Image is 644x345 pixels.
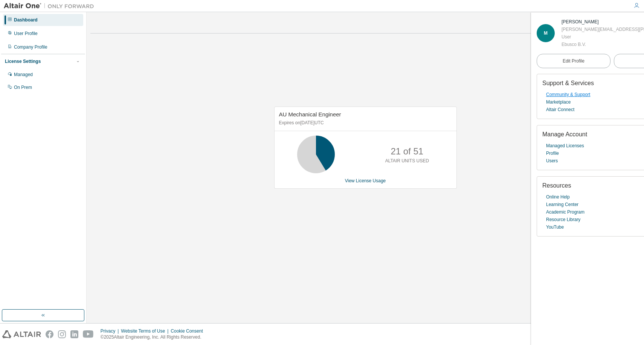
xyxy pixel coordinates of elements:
p: ALTAIR UNITS USED [385,158,429,164]
img: instagram.svg [58,330,66,338]
img: altair_logo.svg [2,330,41,338]
a: View License Usage [345,178,386,183]
img: linkedin.svg [70,330,78,338]
span: Edit Profile [563,58,584,64]
a: YouTube [546,223,564,231]
img: Altair One [4,2,98,10]
span: Support & Services [542,80,594,86]
a: Marketplace [546,98,571,106]
div: On Prem [14,84,32,90]
div: Managed [14,72,33,78]
a: Altair Connect [546,106,574,113]
a: Managed Licenses [546,142,584,150]
p: 21 of 51 [391,145,423,158]
div: Cookie Consent [171,328,207,334]
span: Manage Account [542,131,587,137]
a: Users [546,157,558,165]
p: © 2025 Altair Engineering, Inc. All Rights Reserved. [101,334,208,340]
span: M [544,31,548,36]
div: License Settings [5,58,41,64]
a: Edit Profile [537,54,610,68]
a: Academic Program [546,208,584,216]
img: youtube.svg [83,330,94,338]
div: Privacy [101,328,121,334]
a: Profile [546,150,559,157]
div: Company Profile [14,44,47,50]
span: AU Mechanical Engineer [279,111,341,118]
p: Expires on [DATE] UTC [279,120,450,126]
div: User Profile [14,31,38,37]
img: facebook.svg [46,330,53,338]
a: Learning Center [546,201,578,208]
a: Online Help [546,193,570,201]
a: Resource Library [546,216,580,223]
div: Website Terms of Use [121,328,171,334]
span: Resources [542,182,571,189]
div: Dashboard [14,17,38,23]
a: Community & Support [546,91,590,98]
